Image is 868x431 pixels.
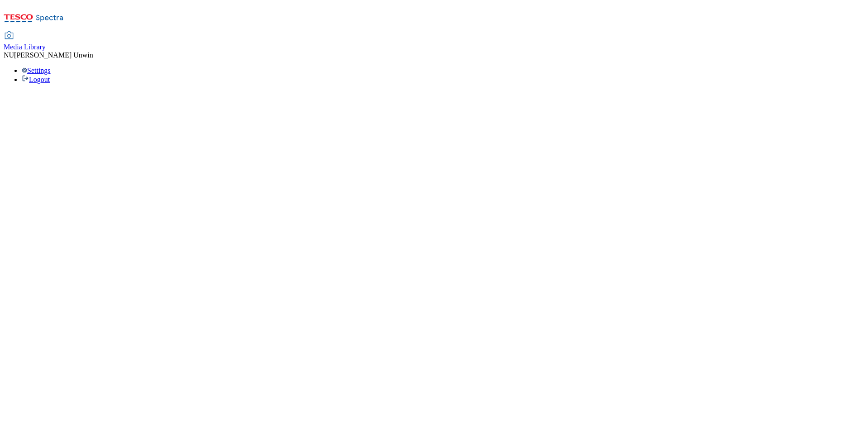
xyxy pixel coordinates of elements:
a: Media Library [4,32,46,51]
a: Settings [22,67,51,74]
span: Media Library [4,43,46,51]
span: [PERSON_NAME] Unwin [14,51,93,59]
a: Logout [22,76,50,83]
span: NU [4,51,14,59]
